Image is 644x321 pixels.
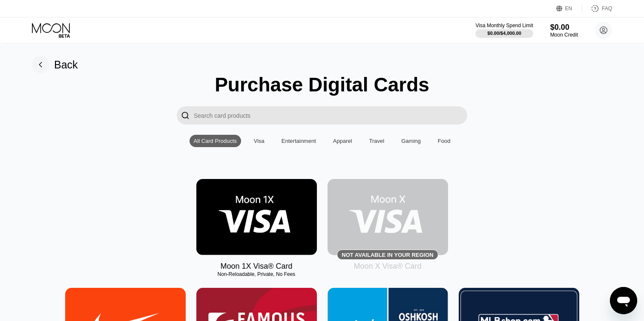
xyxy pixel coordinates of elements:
[434,135,455,147] div: Food
[215,73,429,96] div: Purchase Digital Cards
[282,138,316,144] div: Entertainment
[565,6,572,11] div: EN
[475,23,533,38] div: Visa Monthly Spend Limit$0.00/$4,000.00
[54,59,78,71] div: Back
[602,6,612,11] div: FAQ
[365,135,389,147] div: Travel
[369,138,385,144] div: Travel
[254,138,264,144] div: Visa
[190,135,241,147] div: All Card Products
[401,138,421,144] div: Gaming
[354,262,421,271] div: Moon X Visa® Card
[329,135,356,147] div: Apparel
[342,252,433,258] div: Not available in your region
[177,106,194,125] div: 
[328,179,448,255] div: Not available in your region
[550,23,578,32] div: $0.00
[194,138,237,144] div: All Card Products
[610,287,637,314] iframe: Button to launch messaging window
[181,111,190,120] div: 
[550,32,578,38] div: Moon Credit
[220,262,292,271] div: Moon 1X Visa® Card
[487,31,521,36] div: $0.00 / $4,000.00
[475,23,533,28] div: Visa Monthly Spend Limit
[582,4,612,13] div: FAQ
[438,138,451,144] div: Food
[397,135,425,147] div: Gaming
[556,4,582,13] div: EN
[32,56,78,73] div: Back
[550,23,578,38] div: $0.00Moon Credit
[277,135,320,147] div: Entertainment
[250,135,269,147] div: Visa
[194,106,467,125] input: Search card products
[196,271,317,277] div: Non-Reloadable, Private, No Fees
[333,138,352,144] div: Apparel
